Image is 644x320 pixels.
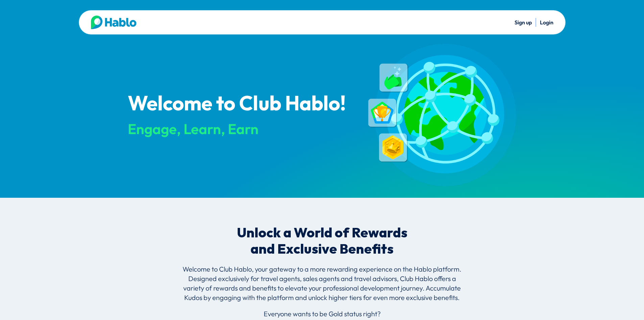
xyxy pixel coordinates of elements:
[128,93,356,115] p: Welcome to Club Hablo!
[128,121,356,137] div: Engage, Learn, Earn
[232,225,413,258] p: Unlock a World of Rewards and Exclusive Benefits
[540,19,553,26] a: Login
[515,19,532,26] a: Sign up
[178,309,466,319] p: Everyone wants to be Gold status right?
[91,16,137,29] img: Hablo logo main 2
[178,264,466,309] p: Welcome to Club Hablo, your gateway to a more rewarding experience on the Hablo platform. Designe...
